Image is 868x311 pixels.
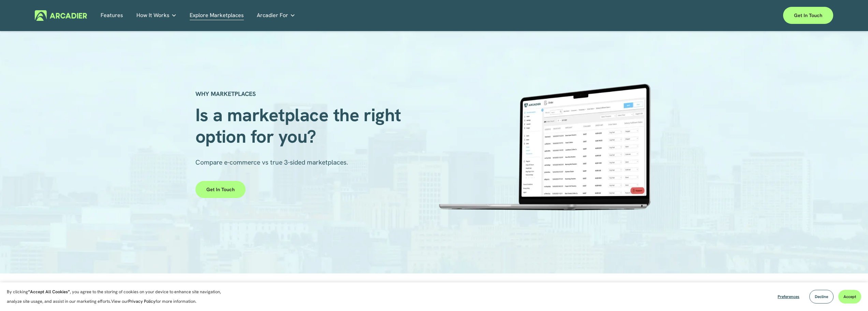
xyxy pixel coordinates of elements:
[195,90,256,98] strong: WHY MARKETPLACES
[195,181,246,198] a: Get in touch
[7,287,229,306] p: By clicking , you agree to the storing of cookies on your device to enhance site navigation, anal...
[128,298,156,304] a: Privacy Policy
[28,289,70,295] strong: “Accept All Cookies”
[35,10,87,21] img: Arcadier
[190,10,244,21] a: Explore Marketplaces
[783,7,833,24] a: Get in touch
[195,158,348,167] span: Compare e-commerce vs true 3-sided marketplaces.
[809,290,834,303] button: Decline
[195,103,406,148] span: Is a marketplace the right option for you?
[136,10,177,21] a: folder dropdown
[838,290,861,303] button: Accept
[815,294,828,299] span: Decline
[136,11,170,20] span: How It Works
[778,294,799,299] span: Preferences
[101,10,123,21] a: Features
[843,294,856,299] span: Accept
[257,11,288,20] span: Arcadier For
[257,10,295,21] a: folder dropdown
[773,290,805,303] button: Preferences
